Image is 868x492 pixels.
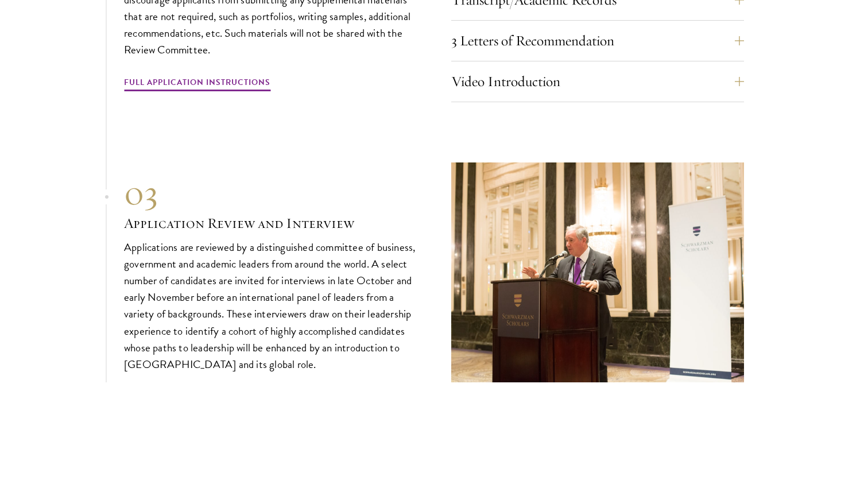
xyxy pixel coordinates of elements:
[124,75,270,93] a: Full Application Instructions
[451,27,744,55] button: 3 Letters of Recommendation
[451,68,744,95] button: Video Introduction
[124,214,417,233] h3: Application Review and Interview
[124,239,417,373] p: Applications are reviewed by a distinguished committee of business, government and academic leade...
[124,172,417,214] div: 03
